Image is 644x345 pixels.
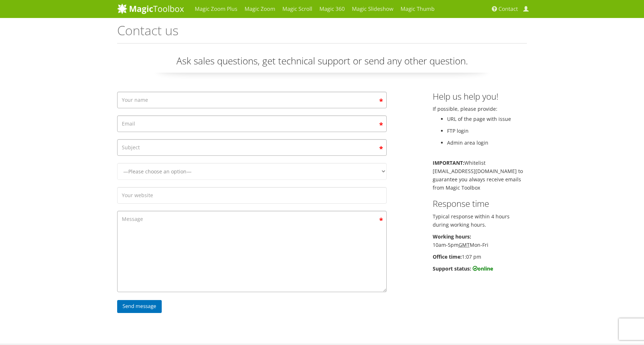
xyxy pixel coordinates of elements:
[117,300,162,313] input: Send message
[447,115,527,123] li: URL of the page with issue
[117,92,387,108] input: Your name
[433,233,471,240] b: Working hours:
[433,159,527,192] p: Whitelist [EMAIL_ADDRESS][DOMAIN_NAME] to guarantee you always receive emails from Magic Toolbox
[117,23,527,44] h1: Contact us
[433,212,527,229] p: Typical response within 4 hours during working hours.
[473,265,493,272] b: online
[433,253,527,261] p: 1:07 pm
[427,92,533,276] div: If possible, please provide:
[433,92,527,101] h3: Help us help you!
[117,187,387,204] input: Your website
[459,241,470,248] acronym: Greenwich Mean Time
[433,199,527,208] h3: Response time
[117,139,387,156] input: Subject
[447,139,527,147] li: Admin area login
[117,54,527,73] p: Ask sales questions, get technical support or send any other question.
[433,232,527,249] p: 10am-5pm Mon-Fri
[117,3,184,14] img: MagicToolbox.com - Image tools for your website
[433,265,471,272] b: Support status:
[433,159,464,166] b: IMPORTANT:
[433,253,462,260] b: Office time:
[117,115,387,132] input: Email
[498,5,518,13] span: Contact
[117,92,387,317] form: Contact form
[447,127,527,135] li: FTP login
